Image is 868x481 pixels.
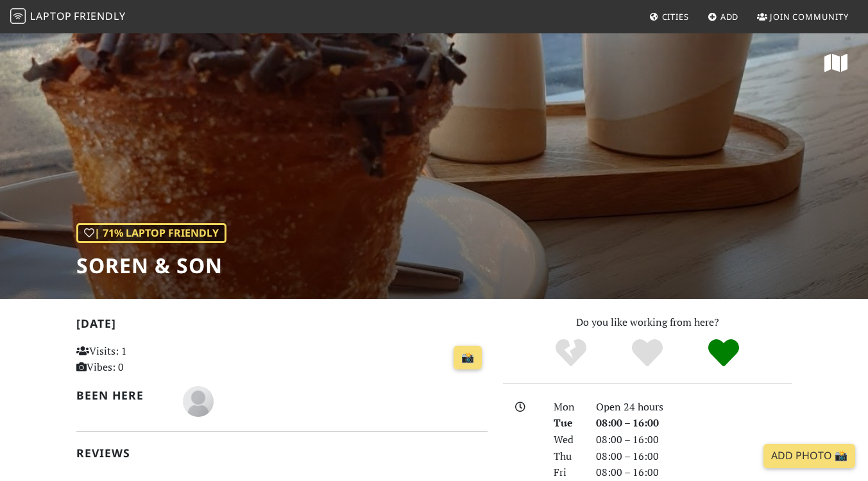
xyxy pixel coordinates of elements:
[720,11,739,22] span: Add
[588,432,800,448] div: 08:00 – 16:00
[454,346,482,370] a: 📸
[546,432,588,448] div: Wed
[76,389,167,402] h2: Been here
[685,337,762,369] div: Definitely!
[533,337,609,369] div: No
[770,11,849,22] span: Join Community
[30,9,72,23] span: Laptop
[76,343,203,376] p: Visits: 1 Vibes: 0
[76,253,226,278] h1: Soren & Son
[588,399,800,416] div: Open 24 hours
[503,314,792,331] p: Do you like working from here?
[609,337,686,369] div: Yes
[662,11,689,22] span: Cities
[10,8,26,24] img: LaptopFriendly
[644,5,694,28] a: Cities
[702,5,744,28] a: Add
[183,386,214,417] img: blank-535327c66bd565773addf3077783bbfce4b00ec00e9fd257753287c682c7fa38.png
[546,448,588,465] div: Thu
[588,415,800,432] div: 08:00 – 16:00
[76,446,488,460] h2: Reviews
[74,9,125,23] span: Friendly
[588,448,800,465] div: 08:00 – 16:00
[752,5,854,28] a: Join Community
[546,415,588,432] div: Tue
[183,393,214,407] span: Gillian Maxwell
[546,464,588,481] div: Fri
[76,223,226,244] div: | 71% Laptop Friendly
[10,6,126,28] a: LaptopFriendly LaptopFriendly
[76,317,488,335] h2: [DATE]
[546,399,588,416] div: Mon
[588,464,800,481] div: 08:00 – 16:00
[763,444,855,468] a: Add Photo 📸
